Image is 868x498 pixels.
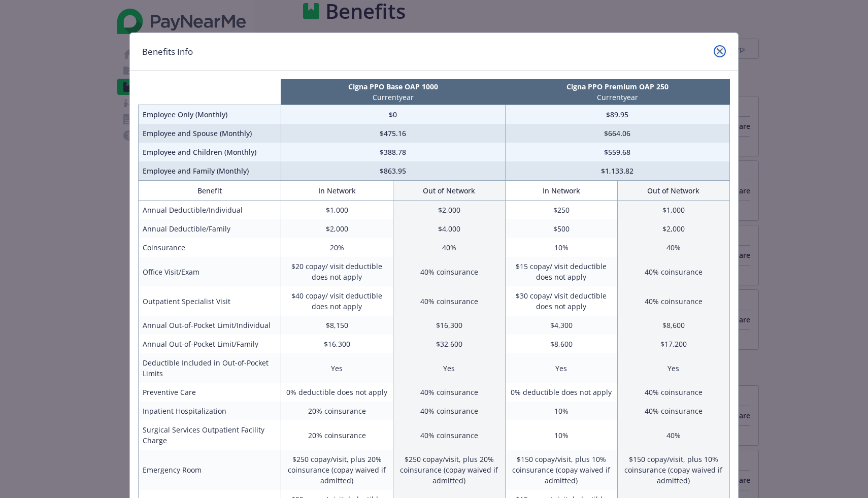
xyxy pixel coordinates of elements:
th: In Network [281,181,393,201]
td: $388.78 [281,143,505,161]
td: Inpatient Hospitalization [139,402,281,420]
td: 40% coinsurance [617,286,729,316]
a: close [714,45,726,57]
td: Annual Out-of-Pocket Limit/Family [139,335,281,353]
td: 40% coinsurance [617,402,729,420]
h1: Benefits Info [142,45,193,58]
td: 40% coinsurance [393,420,505,450]
td: 40% [617,420,729,450]
td: $40 copay/ visit deductible does not apply [281,286,393,316]
td: 20% coinsurance [281,420,393,450]
td: 40% coinsurance [393,286,505,316]
td: $1,133.82 [505,161,729,181]
td: $8,600 [505,335,617,353]
td: Annual Out-of-Pocket Limit/Individual [139,316,281,335]
td: Surgical Services Outpatient Facility Charge [139,420,281,450]
td: 0% deductible does not apply [281,383,393,402]
td: Coinsurance [139,238,281,257]
td: $32,600 [393,335,505,353]
td: $250 copay/visit, plus 20% coinsurance (copay waived if admitted) [281,450,393,490]
td: $863.95 [281,161,505,181]
th: In Network [505,181,617,201]
td: 40% [393,238,505,257]
td: $0 [281,105,505,124]
td: Annual Deductible/Individual [139,201,281,220]
td: 10% [505,238,617,257]
td: $250 copay/visit, plus 20% coinsurance (copay waived if admitted) [393,450,505,490]
td: Office Visit/Exam [139,257,281,286]
td: $1,000 [281,201,393,220]
td: $559.68 [505,143,729,161]
td: $1,000 [617,201,729,220]
td: 10% [505,420,617,450]
td: 20% coinsurance [281,402,393,420]
td: Deductible Included in Out-of-Pocket Limits [139,353,281,383]
td: $8,150 [281,316,393,335]
th: intentionally left blank [139,79,281,105]
td: Yes [617,353,729,383]
td: $250 [505,201,617,220]
td: Employee and Spouse (Monthly) [139,124,281,143]
p: Cigna PPO Base OAP 1000 [283,81,503,92]
td: Yes [393,353,505,383]
td: 40% coinsurance [393,402,505,420]
p: Current year [283,92,503,103]
td: 40% coinsurance [617,257,729,286]
td: $475.16 [281,124,505,143]
td: $150 copay/visit, plus 10% coinsurance (copay waived if admitted) [617,450,729,490]
td: 40% coinsurance [393,257,505,286]
td: Employee and Children (Monthly) [139,143,281,161]
td: $17,200 [617,335,729,353]
td: Employee Only (Monthly) [139,105,281,124]
td: 40% [617,238,729,257]
th: Benefit [139,181,281,201]
td: $15 copay/ visit deductible does not apply [505,257,617,286]
td: Yes [281,353,393,383]
td: Preventive Care [139,383,281,402]
td: $2,000 [281,219,393,238]
th: Out of Network [393,181,505,201]
td: 0% deductible does not apply [505,383,617,402]
th: Out of Network [617,181,729,201]
td: Annual Deductible/Family [139,219,281,238]
td: Employee and Family (Monthly) [139,161,281,181]
td: 10% [505,402,617,420]
td: 40% coinsurance [393,383,505,402]
td: $500 [505,219,617,238]
td: 20% [281,238,393,257]
td: $30 copay/ visit deductible does not apply [505,286,617,316]
td: $8,600 [617,316,729,335]
td: $664.06 [505,124,729,143]
p: Current year [507,92,727,103]
p: Cigna PPO Premium OAP 250 [507,81,727,92]
td: Yes [505,353,617,383]
td: $16,300 [281,335,393,353]
td: $89.95 [505,105,729,124]
td: Outpatient Specialist Visit [139,286,281,316]
td: $2,000 [617,219,729,238]
td: $20 copay/ visit deductible does not apply [281,257,393,286]
td: $4,300 [505,316,617,335]
td: $4,000 [393,219,505,238]
td: $16,300 [393,316,505,335]
td: $2,000 [393,201,505,220]
td: 40% coinsurance [617,383,729,402]
td: Emergency Room [139,450,281,490]
td: $150 copay/visit, plus 10% coinsurance (copay waived if admitted) [505,450,617,490]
